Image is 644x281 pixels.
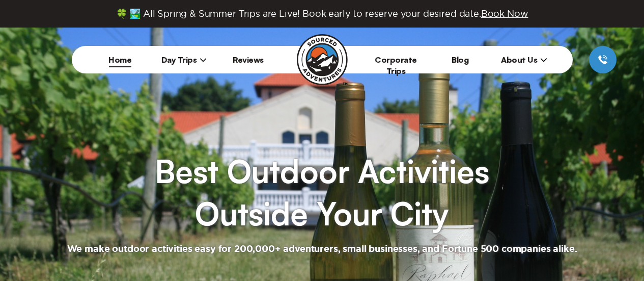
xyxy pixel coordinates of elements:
a: Home [108,55,131,65]
img: Sourced Adventures company logo [297,34,348,85]
h1: Best Outdoor Activities Outside Your City [155,150,489,235]
a: Blog [452,55,468,65]
span: Book Now [481,9,528,18]
span: Day Trips [161,55,207,65]
span: 🍀 🏞️ All Spring & Summer Trips are Live! Book early to reserve your desired date. [116,8,528,19]
a: Reviews [233,55,264,65]
h2: We make outdoor activities easy for 200,000+ adventurers, small businesses, and Fortune 500 compa... [67,243,577,256]
a: Corporate Trips [375,55,417,76]
span: About Us [501,55,547,65]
